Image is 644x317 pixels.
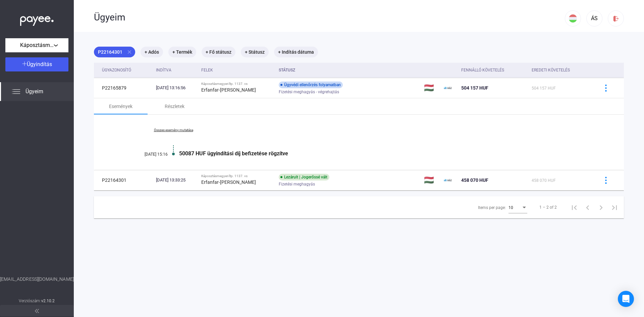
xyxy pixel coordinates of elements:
div: [DATE] 13:16:56 [156,85,196,91]
th: Státusz [276,63,421,78]
button: Ügyindítás [5,57,68,71]
td: 🇭🇺 [421,170,441,190]
div: [DATE] 13:33:25 [156,177,196,183]
div: Eredeti követelés [532,66,590,74]
button: more-blue [599,173,613,187]
div: Részletek [165,102,184,110]
div: [DATE] 15:16 [127,152,168,157]
strong: Erfanfar-[PERSON_NAME] [201,87,256,93]
mat-chip: + Fő státusz [202,47,235,57]
span: Fizetési meghagyás - végrehajtás [279,88,339,96]
td: P22165879 [94,78,153,98]
div: Ügyazonosító [102,66,151,74]
span: 504 157 HUF [461,85,488,91]
div: Ügyazonosító [102,66,131,74]
span: 504 157 HUF [532,86,556,91]
span: Káposztásmegyeri ltp. 1137. [20,41,54,49]
div: Káposztásmegyeri ltp. 1137. vs [201,82,273,86]
button: Káposztásmegyeri ltp. 1137. [5,38,68,52]
div: Ügyeim [94,12,565,23]
span: Ügyindítás [27,61,52,67]
button: First page [568,201,581,214]
mat-chip: + Termék [168,47,196,57]
div: Eredeti követelés [532,66,570,74]
div: Események [109,102,132,110]
button: logout-red [608,10,624,27]
img: logout-red [612,15,620,22]
span: Ügyeim [25,88,43,96]
div: 50087 HUF ügyindítási díj befizetése rögzítve [179,150,590,157]
div: Indítva [156,66,171,74]
mat-chip: P22164301 [94,47,135,57]
img: HU [569,14,577,22]
button: ÁS [586,10,602,27]
td: 🇭🇺 [421,78,441,98]
div: Lezárult | Jogerőssé vált [279,174,329,180]
span: 458 070 HUF [532,178,556,183]
span: Fizetési meghagyás [279,180,315,188]
strong: Erfanfar-[PERSON_NAME] [201,179,256,185]
img: more-blue [602,85,609,92]
span: 10 [508,205,513,210]
div: Open Intercom Messenger [618,291,634,307]
div: Ügyvédi ellenőrzés folyamatban [279,82,343,88]
mat-select: Items per page: [508,203,527,211]
img: arrow-double-left-grey.svg [35,309,39,313]
mat-chip: + Indítás dátuma [274,47,318,57]
div: 1 – 2 of 2 [539,203,557,211]
div: Fennálló követelés [461,66,504,74]
mat-chip: + Státusz [241,47,269,57]
div: Indítva [156,66,196,74]
div: Items per page: [478,204,506,212]
div: Káposztásmegyeri ltp. 1137. vs [201,174,273,178]
div: Fennálló követelés [461,66,526,74]
button: Last page [608,201,621,214]
button: more-blue [599,81,613,95]
img: ehaz-mini [444,176,452,184]
a: Összes esemény mutatása [127,128,219,132]
td: P22164301 [94,170,153,190]
span: 458 070 HUF [461,177,488,183]
button: Next page [594,201,608,214]
button: HU [565,10,581,27]
img: more-blue [602,177,609,184]
img: ehaz-mini [444,84,452,92]
img: list.svg [12,88,20,96]
mat-chip: + Adós [141,47,163,57]
button: Previous page [581,201,594,214]
img: plus-white.svg [22,61,27,66]
div: Felek [201,66,213,74]
mat-icon: close [126,49,132,55]
div: ÁS [589,14,600,22]
strong: v2.10.2 [41,299,55,303]
div: Felek [201,66,273,74]
img: white-payee-white-dot.svg [20,12,54,26]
